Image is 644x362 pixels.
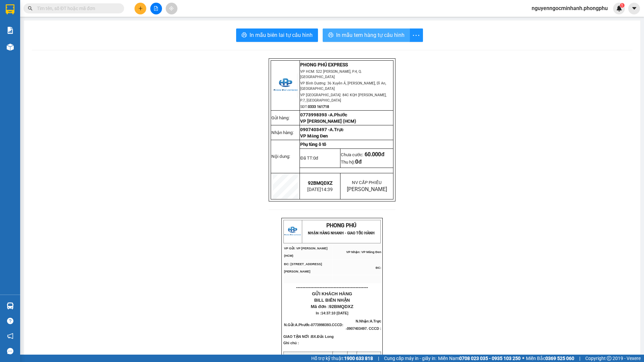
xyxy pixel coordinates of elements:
span: more [410,31,423,40]
strong: 0708 023 035 - 0935 103 250 [459,356,521,361]
span: 14:39 [321,187,333,192]
span: nguyenngocminhanh.phongphu [526,4,613,12]
span: printer [241,32,247,39]
span: A.Phước [330,112,347,117]
span: In mẫu tem hàng tự cấu hình [336,31,405,39]
span: SĐT: [300,105,329,109]
span: In : [316,311,348,315]
span: 92BMQDXZ [308,180,332,186]
span: 14:37:10 [DATE] [321,311,348,315]
span: In mẫu biên lai tự cấu hình [250,31,313,39]
span: N.Nhận: [346,319,381,330]
span: caret-down [631,5,637,11]
span: Cung cấp máy in - giấy in: [384,355,436,362]
span: CCCD: [332,323,344,327]
img: icon-new-feature [616,5,622,11]
span: | [579,355,580,362]
span: VP [PERSON_NAME] (HCM) [300,119,356,124]
span: GIAO TẬN NƠI : [283,335,334,339]
span: Thu hộ: [341,160,362,165]
span: VP HCM: 522 [PERSON_NAME], P.4, Q.[GEOGRAPHIC_DATA] [300,69,362,79]
span: PHONG PHÚ [326,222,356,229]
span: Miền Nam [438,355,521,362]
span: notification [7,333,13,339]
strong: PHONG PHÚ EXPRESS [300,62,348,67]
span: [PERSON_NAME] [347,186,387,192]
span: VP Nhận: VP Măng Đen [346,250,381,254]
button: printerIn mẫu tem hàng tự cấu hình [323,28,410,42]
span: VP Gửi: VP [PERSON_NAME] (HCM) [284,247,328,257]
span: 0907403497. CCCD : [347,326,381,330]
span: N.Gửi: [284,323,344,327]
button: caret-down [628,3,640,14]
span: Miền Bắc [526,355,574,362]
span: message [7,348,13,354]
span: 0907403497 - [300,127,330,132]
button: more [410,28,423,42]
span: VP Bình Dương: 36 Xuyên Á, [PERSON_NAME], Dĩ An, [GEOGRAPHIC_DATA] [300,81,386,91]
span: ĐC: [STREET_ADDRESS][PERSON_NAME] [284,262,322,273]
button: file-add [150,3,162,14]
button: plus [135,3,146,14]
span: search [28,6,33,11]
span: 60.000đ [365,151,384,158]
span: GỬI KHÁCH HÀNG [312,291,352,296]
span: question-circle [7,318,13,324]
img: warehouse-icon [7,302,14,309]
button: aim [166,3,177,14]
span: BILL BIÊN NHẬN [314,298,350,303]
span: Mã đơn : [311,304,353,309]
strong: 0333 161718 [308,105,329,109]
span: A.Trực - [346,319,381,330]
span: file-add [154,6,158,11]
strong: 1900 633 818 [344,356,373,361]
span: Nội dung: [271,154,290,159]
span: plus [138,6,143,11]
span: Ghi chú : [283,341,299,350]
span: ĐC: [376,266,381,269]
span: printer [328,32,333,39]
button: printerIn mẫu biên lai tự cấu hình [236,28,318,42]
span: 92BMQDXZ [329,304,354,309]
span: NV CẤP PHIẾU [352,180,382,185]
span: 0773998393 - [300,112,347,117]
span: Phụ tùng ô tô [300,142,326,147]
span: Gửi hàng: [271,115,289,120]
span: Đã TT: [300,156,318,161]
span: - [310,323,344,327]
input: Tìm tên, số ĐT hoặc mã đơn [37,5,116,12]
img: logo-vxr [6,4,14,14]
span: 0đ [313,156,318,161]
span: 0đ [355,159,362,165]
span: VP Măng Đen [300,133,328,138]
span: A.Phước [295,323,310,327]
span: copyright [607,356,611,361]
span: | [378,355,379,362]
span: BX.Đức Long [311,335,333,339]
img: solution-icon [7,27,14,34]
strong: 0369 525 060 [545,356,574,361]
img: warehouse-icon [7,44,14,51]
span: Hỗ trợ kỹ thuật: [311,355,373,362]
strong: NHẬN HÀNG NHANH - GIAO TỐC HÀNH [308,231,375,235]
sup: 1 [620,3,625,8]
span: Nhận hàng: [271,130,293,135]
span: A.Trực [330,127,343,132]
span: ---------------------------------------------- [296,285,368,290]
span: [DATE] [307,187,333,192]
span: Chưa cước: [341,152,384,157]
img: logo [273,73,298,98]
span: VP [GEOGRAPHIC_DATA]: 84C KQH [PERSON_NAME], P.7, [GEOGRAPHIC_DATA] [300,93,386,103]
span: ⚪️ [522,357,524,360]
span: 0773998393. [311,323,344,327]
span: aim [169,6,174,11]
span: 1 [621,3,623,8]
img: logo [284,223,301,240]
